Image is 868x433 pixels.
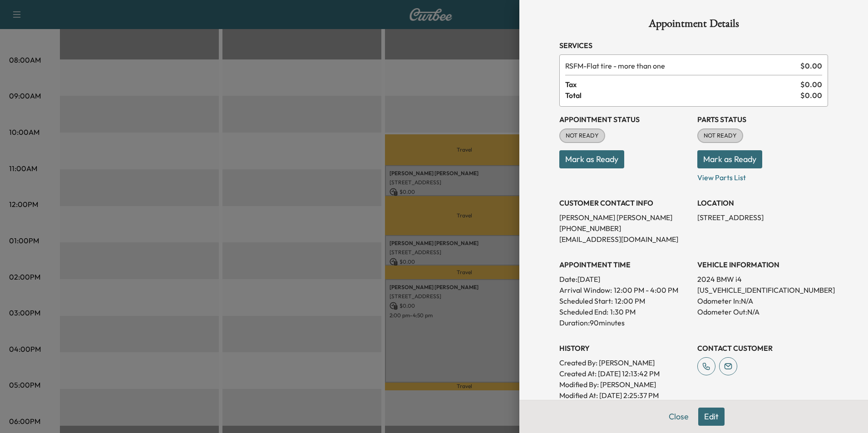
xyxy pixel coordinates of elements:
[559,114,690,125] h3: Appointment Status
[800,60,822,71] span: $ 0.00
[697,274,828,285] p: 2024 BMW i4
[559,234,690,245] p: [EMAIL_ADDRESS][DOMAIN_NAME]
[800,79,822,90] span: $ 0.00
[559,368,690,379] p: Created At : [DATE] 12:13:42 PM
[559,212,690,223] p: [PERSON_NAME] [PERSON_NAME]
[697,259,828,270] h3: VEHICLE INFORMATION
[697,295,828,306] p: Odometer In: N/A
[559,274,690,285] p: Date: [DATE]
[559,285,690,295] p: Arrival Window:
[559,379,690,390] p: Modified By : [PERSON_NAME]
[559,317,690,328] p: Duration: 90 minutes
[559,343,690,354] h3: History
[565,90,800,101] span: Total
[565,60,797,71] span: Flat tire - more than one
[615,295,645,306] p: 12:00 PM
[698,408,725,426] button: Edit
[559,40,828,51] h3: Services
[697,212,828,223] p: [STREET_ADDRESS]
[697,197,828,208] h3: LOCATION
[560,131,604,140] span: NOT READY
[610,306,636,317] p: 1:30 PM
[559,390,690,401] p: Modified At : [DATE] 2:25:37 PM
[559,306,608,317] p: Scheduled End:
[559,18,828,33] h1: Appointment Details
[698,131,742,140] span: NOT READY
[697,343,828,354] h3: CONTACT CUSTOMER
[697,285,828,295] p: [US_VEHICLE_IDENTIFICATION_NUMBER]
[559,357,690,368] p: Created By : [PERSON_NAME]
[559,295,613,306] p: Scheduled Start:
[559,197,690,208] h3: CUSTOMER CONTACT INFO
[697,168,828,183] p: View Parts List
[800,90,822,101] span: $ 0.00
[559,223,690,234] p: [PHONE_NUMBER]
[565,79,800,90] span: Tax
[697,114,828,125] h3: Parts Status
[697,306,828,317] p: Odometer Out: N/A
[559,150,624,168] button: Mark as Ready
[697,150,762,168] button: Mark as Ready
[559,259,690,270] h3: APPOINTMENT TIME
[614,285,678,295] span: 12:00 PM - 4:00 PM
[663,408,695,426] button: Close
